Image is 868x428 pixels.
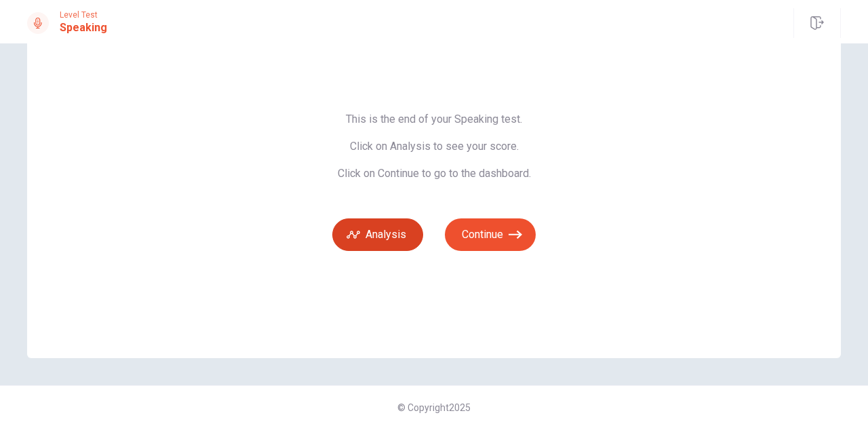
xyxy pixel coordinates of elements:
button: Analysis [332,218,423,251]
span: This is the end of your Speaking test. Click on Analysis to see your score. Click on Continue to ... [332,113,536,180]
span: © Copyright 2025 [397,402,471,413]
h1: Speaking [60,20,107,36]
button: Continue [445,218,536,251]
span: Level Test [60,10,107,20]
